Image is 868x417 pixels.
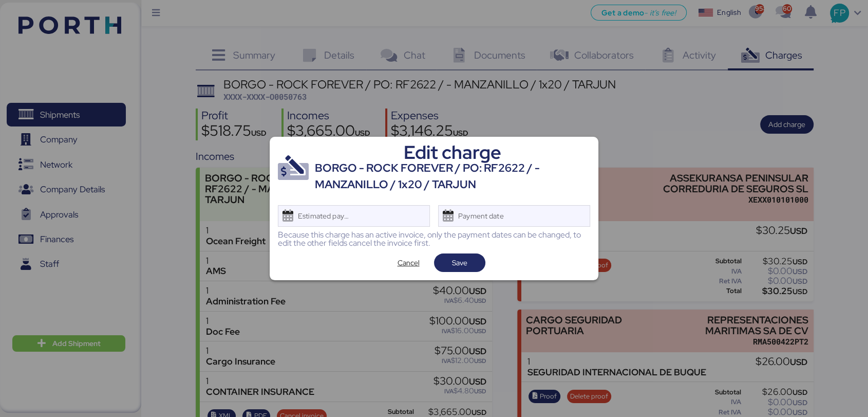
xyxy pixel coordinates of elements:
div: Edit charge [315,145,590,160]
span: Save [452,257,467,269]
button: Cancel [383,253,434,272]
span: Cancel [398,257,420,269]
button: Save [434,253,485,272]
div: BORGO - ROCK FOREVER / PO: RF2622 / - MANZANILLO / 1x20 / TARJUN [315,160,590,193]
div: Because this charge has an active invoice, only the payment dates can be changed, to edit the oth... [278,231,590,247]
